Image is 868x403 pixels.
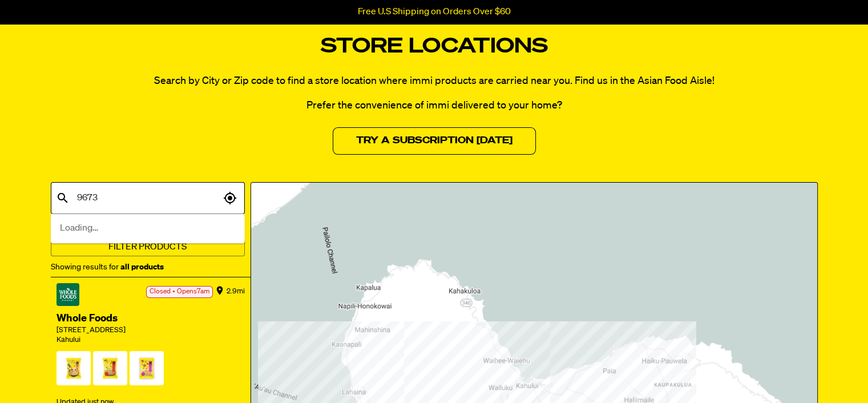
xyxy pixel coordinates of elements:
p: Prefer the convenience of immi delivered to your home? [51,98,818,114]
p: Free U.S Shipping on Orders Over $60 [358,7,511,17]
div: Whole Foods [56,312,245,326]
div: [STREET_ADDRESS] [56,326,245,336]
strong: all products [120,263,164,271]
p: Search by City or Zip code to find a store location where immi products are carried near you. Fin... [51,74,818,89]
a: Try a Subscription [DATE] [333,127,536,155]
button: Filter Products [51,238,245,256]
div: Showing results for [51,260,245,274]
div: Kahului [56,336,245,345]
div: Closed • Opens 7am [146,286,213,298]
div: Loading… [51,213,245,243]
div: 2.9 mi [227,283,245,300]
input: Search city or postal code [74,187,220,209]
h1: Store Locations [51,35,818,59]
